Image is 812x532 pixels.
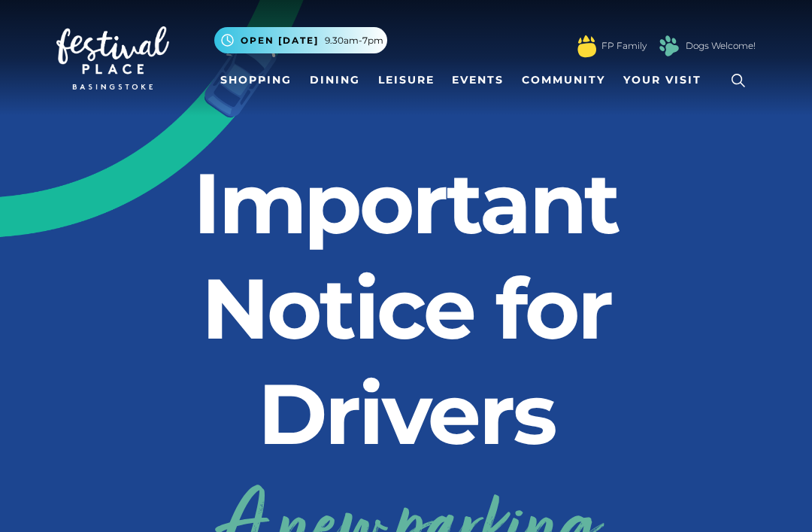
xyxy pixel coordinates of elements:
[617,66,715,94] a: Your Visit
[516,66,611,94] a: Community
[56,26,169,90] img: Festival Place Logo
[446,66,510,94] a: Events
[601,39,647,53] a: FP Family
[177,150,635,467] h2: Important Notice for Drivers
[214,27,387,53] button: Open [DATE] 9.30am-7pm
[372,66,441,94] a: Leisure
[241,34,319,47] span: Open [DATE]
[214,66,298,94] a: Shopping
[304,66,366,94] a: Dining
[325,34,383,47] span: 9.30am-7pm
[623,72,701,88] span: Your Visit
[686,39,756,53] a: Dogs Welcome!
